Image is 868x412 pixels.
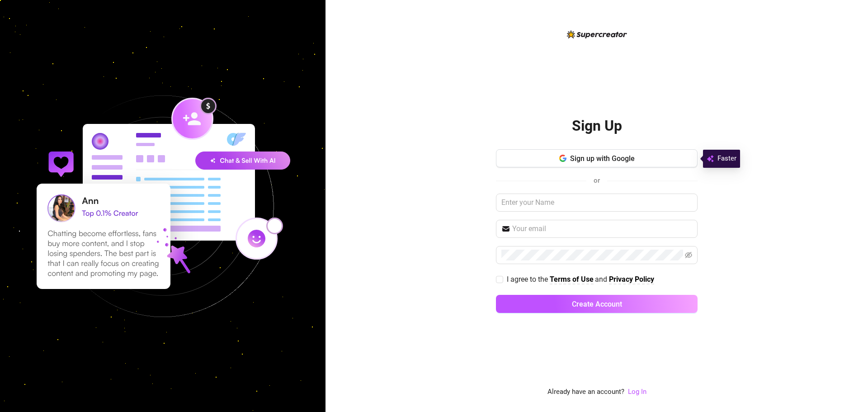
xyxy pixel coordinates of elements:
a: Terms of Use [550,275,594,284]
a: Log In [628,387,646,398]
img: signup-background-D0MIrEPF.svg [6,50,319,363]
a: Log In [628,388,646,396]
span: Already have an account? [547,387,624,398]
img: logo-BBDzfeDw.svg [567,30,627,38]
button: Create Account [496,295,698,313]
strong: Terms of Use [550,275,594,284]
span: eye-invisible [685,251,692,259]
button: Sign up with Google [496,149,698,167]
span: Create Account [572,300,622,308]
span: Faster [717,153,736,164]
img: svg%3e [707,153,714,164]
strong: Privacy Policy [609,275,654,284]
span: Sign up with Google [570,154,635,163]
input: Your email [512,223,692,234]
input: Enter your Name [496,194,698,212]
span: or [594,176,600,185]
span: and [595,275,609,284]
a: Privacy Policy [609,275,654,284]
h2: Sign Up [572,117,622,135]
span: I agree to the [507,275,550,284]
